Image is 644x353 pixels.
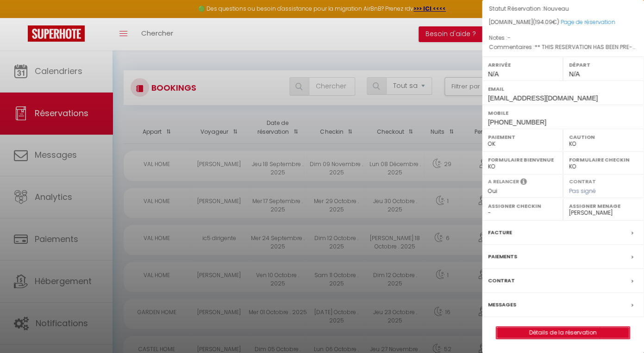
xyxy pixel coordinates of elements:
[569,201,638,211] label: Assigner Menage
[489,4,637,13] p: Statut Réservation :
[488,228,512,237] label: Facture
[488,60,557,69] label: Arrivée
[489,33,637,43] p: Notes :
[569,60,638,69] label: Départ
[561,18,615,26] a: Page de réservation
[489,18,637,27] div: [DOMAIN_NAME]
[520,178,527,188] i: Sélectionner OUI si vous souhaiter envoyer les séquences de messages post-checkout
[488,276,515,285] label: Contrat
[507,34,511,42] span: -
[569,132,638,142] label: Caution
[488,178,519,186] label: A relancer
[496,326,630,339] button: Détails de la réservation
[569,70,580,78] span: N/A
[488,108,638,118] label: Mobile
[488,94,598,102] span: [EMAIL_ADDRESS][DOMAIN_NAME]
[544,5,569,12] span: Nouveau
[488,300,516,310] label: Messages
[488,84,638,93] label: Email
[533,18,559,26] span: ( €)
[488,252,517,261] label: Paiements
[489,43,637,52] p: Commentaires :
[488,118,546,126] span: [PHONE_NUMBER]
[569,178,596,184] label: Contrat
[535,18,552,26] span: 194.09
[569,155,638,164] label: Formulaire Checkin
[496,327,630,339] a: Détails de la réservation
[488,201,557,211] label: Assigner Checkin
[569,187,596,195] span: Pas signé
[488,70,499,78] span: N/A
[488,132,557,142] label: Paiement
[488,155,557,164] label: Formulaire Bienvenue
